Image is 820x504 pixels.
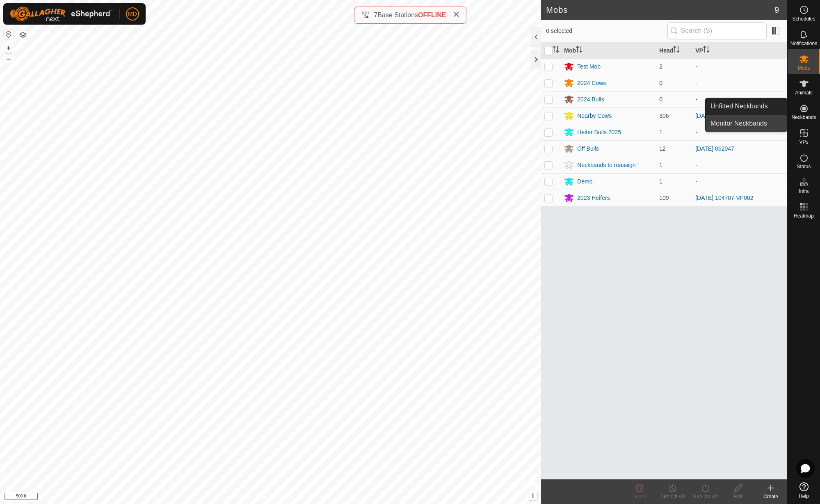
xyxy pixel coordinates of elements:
[553,47,559,54] p-sorticon: Activate to sort
[659,80,662,86] span: 0
[710,101,768,111] span: Unfitted Neckbands
[577,177,592,186] div: Demo
[754,493,787,500] div: Create
[799,140,808,144] span: VPs
[528,491,537,500] button: i
[561,43,656,59] th: Mob
[703,47,710,54] p-sorticon: Activate to sort
[238,493,269,501] a: Privacy Policy
[18,30,28,40] button: Map Layers
[692,91,787,108] td: -
[633,494,647,499] span: Delete
[377,11,418,18] span: Base Stations
[577,161,635,170] div: Neckbands to reassign
[790,41,817,46] span: Notifications
[659,178,662,185] span: 1
[695,195,753,201] a: [DATE] 104707-VP002
[673,47,680,54] p-sorticon: Activate to sort
[795,90,813,95] span: Animals
[10,7,112,21] img: Gallagher Logo
[656,493,689,500] div: Turn Off VP
[692,58,787,75] td: -
[794,213,814,218] span: Heatmap
[656,43,692,59] th: Head
[577,128,621,137] div: Heifer Bulls 2025
[576,47,582,54] p-sorticon: Activate to sort
[546,5,774,15] h2: Mobs
[710,119,767,128] span: Monitor Neckbands
[774,4,779,16] span: 9
[546,27,667,35] span: 0 selected
[577,95,604,104] div: 2024 Bulls
[577,62,601,71] div: Test Mob
[128,10,137,18] span: MD
[689,493,722,500] div: Turn On VP
[692,75,787,91] td: -
[659,162,662,168] span: 1
[788,479,820,502] a: Help
[577,144,599,153] div: Off Bulls
[706,98,787,115] a: Unfitted Neckbands
[791,115,816,120] span: Neckbands
[692,43,787,59] th: VP
[692,173,787,190] td: -
[706,115,787,132] a: Monitor Neckbands
[659,63,662,70] span: 2
[4,30,14,39] button: Reset Map
[798,66,810,71] span: Mobs
[799,189,809,194] span: Infra
[279,493,303,501] a: Contact Us
[4,54,14,64] button: –
[722,493,754,500] div: Edit
[4,43,14,53] button: +
[659,145,666,152] span: 12
[577,79,606,87] div: 2024 Cows
[659,129,662,135] span: 1
[692,124,787,140] td: -
[577,112,612,120] div: Nearby Cows
[418,11,446,18] span: OFFLINE
[659,96,662,103] span: 0
[374,11,377,18] span: 7
[695,112,753,119] a: [DATE] 104707-VP002
[577,194,610,202] div: 2023 Heifers
[695,145,734,152] a: [DATE] 062047
[532,492,534,499] span: i
[659,195,669,201] span: 109
[792,16,815,21] span: Schedules
[667,22,767,39] input: Search (S)
[692,157,787,173] td: -
[659,112,669,119] span: 306
[799,494,809,499] span: Help
[797,164,811,169] span: Status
